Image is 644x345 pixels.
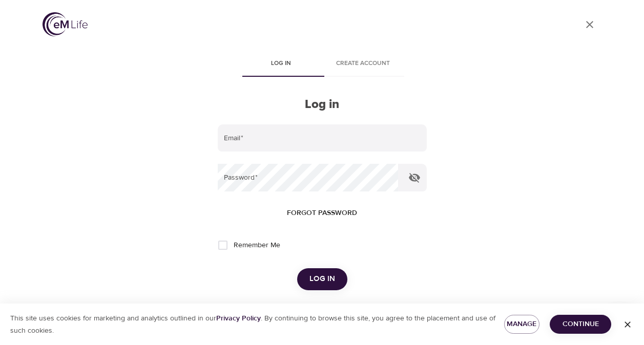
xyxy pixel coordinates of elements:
div: disabled tabs example [218,52,427,77]
span: Log in [309,272,335,286]
span: Continue [558,318,603,331]
span: Manage [512,318,532,331]
img: logo [43,12,88,36]
span: Create account [328,58,398,69]
a: close [577,12,602,37]
button: Forgot password [283,204,361,223]
a: Privacy Policy [216,314,261,323]
h2: Log in [218,97,427,112]
button: Continue [550,315,611,334]
span: Forgot password [287,207,357,220]
span: Log in [246,58,316,69]
button: Log in [297,268,347,290]
span: Remember Me [234,240,280,251]
button: Manage [504,315,540,334]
